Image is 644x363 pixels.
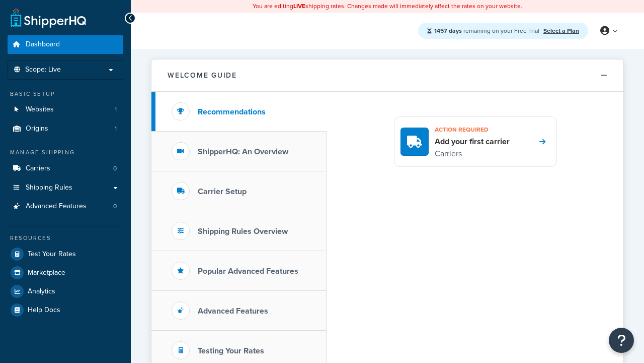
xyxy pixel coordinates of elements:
[8,301,123,319] a: Help Docs
[8,35,123,54] a: Dashboard
[8,197,123,216] li: Advanced Features
[8,245,123,263] a: Test Your Rates
[293,2,305,11] b: LIVE
[8,159,123,178] li: Carriers
[198,307,268,316] h3: Advanced Features
[609,328,634,353] button: Open Resource Center
[28,250,76,259] span: Test Your Rates
[198,107,266,116] h3: Recommendations
[434,26,462,35] strong: 1457 days
[198,346,264,355] h3: Testing Your Rates
[8,100,123,119] a: Websites1
[8,178,123,197] a: Shipping Rules
[8,282,123,300] a: Analytics
[28,269,65,277] span: Marketplace
[26,164,50,173] span: Carriers
[8,148,123,157] div: Manage Shipping
[198,187,247,196] h3: Carrier Setup
[26,184,72,192] span: Shipping Rules
[26,105,54,114] span: Websites
[168,72,237,79] h2: Welcome Guide
[8,90,123,98] div: Basic Setup
[198,147,288,156] h3: ShipperHQ: An Overview
[115,125,117,133] span: 1
[8,100,123,119] li: Websites
[435,136,510,147] h4: Add your first carrier
[8,159,123,178] a: Carriers0
[26,40,60,49] span: Dashboard
[26,202,87,211] span: Advanced Features
[8,234,123,243] div: Resources
[25,66,61,74] span: Scope: Live
[8,119,123,138] li: Origins
[8,197,123,216] a: Advanced Features0
[28,306,60,315] span: Help Docs
[28,287,55,296] span: Analytics
[198,267,298,276] h3: Popular Advanced Features
[435,123,510,136] h3: Action required
[198,227,288,236] h3: Shipping Rules Overview
[113,164,117,173] span: 0
[8,264,123,282] a: Marketplace
[8,119,123,138] a: Origins1
[113,202,117,211] span: 0
[543,26,579,35] a: Select a Plan
[26,125,48,133] span: Origins
[434,26,541,35] span: remaining on your Free Trial
[115,105,117,114] span: 1
[151,59,623,92] button: Welcome Guide
[435,147,510,160] p: Carriers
